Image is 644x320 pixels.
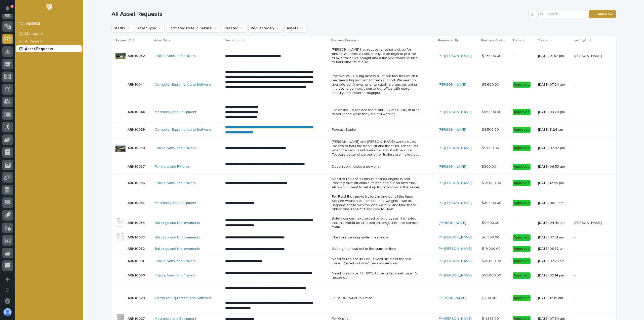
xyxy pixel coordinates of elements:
p: ARN10037 [128,164,146,169]
p: Improve WIFI Calling across all of our facilities which is become a big problem for tech support.... [332,74,420,95]
p: waitingOn [574,38,588,43]
a: Trucks, Vans, and Trailers [155,273,196,278]
a: Trucks, Vans, and Trailers [155,181,196,185]
p: Welcome 👋 [5,20,92,28]
p: - [574,246,576,251]
div: Start new chat [17,56,83,61]
p: ARN10040 [128,109,146,114]
a: Buildings and Improvements [155,235,200,240]
p: For onsite. To replace the 4 old JLG lifts (1996) in mind to sell these while they are still working [332,108,420,117]
p: - [574,109,576,114]
div: Approved [513,200,531,206]
div: Approved [513,82,531,88]
a: 📖Help Docs [3,79,29,88]
p: Need to replace aluminum bed #8 engine is bad. Possibly take off aluminum bed and put on new truc... [332,177,420,190]
p: $ 300.00 [482,164,497,169]
a: 🔗Onboarding Call [29,79,66,88]
a: Computer Equipment and Software [155,296,211,300]
p: - [574,164,576,169]
div: Approved [513,295,531,301]
a: Trucks, Vans, and Trailers [155,146,196,150]
a: [PERSON_NAME] [439,296,466,300]
button: Status [111,24,133,32]
div: Approved [513,109,531,115]
div: We're offline, we will be back soon! [17,61,70,65]
div: Approved [513,272,531,279]
p: $ 55,000.00 [482,272,502,278]
p: All Assets [25,39,43,44]
button: Asset Type [135,24,164,32]
a: Add New [589,10,616,18]
p: $ 25,000.00 [482,180,502,185]
a: Trucks, Vans, and Trailers [155,259,196,263]
p: [PERSON_NAME] [574,220,603,225]
div: Approved [513,234,531,241]
p: $ 9,000.00 [482,220,500,225]
div: 📖 [5,82,9,86]
a: Machinery and Equipment [155,110,196,114]
div: Approved [513,164,531,170]
p: [DATE] 02:23 pm [538,259,570,263]
p: - [574,82,576,87]
a: Asset Requests [15,45,83,53]
div: 🔗 [31,82,35,86]
p: $ 30,000.00 [482,200,502,205]
div: Search [538,10,586,18]
p: - [513,54,534,58]
span: Add New [598,12,613,16]
button: users-avatar [2,307,13,317]
p: - [574,180,576,185]
p: For Fleet they move trailers in and out all the time. Service would also use it to load weights. ... [332,195,420,211]
p: - [513,221,534,225]
p: - [574,295,576,300]
p: ARN10034 [128,220,146,225]
a: PH [PERSON_NAME] [439,273,472,278]
p: - [574,258,576,263]
div: 10. Assets [19,21,40,26]
button: Estimated Date In Service [166,24,220,32]
a: PH [PERSON_NAME] [439,110,472,114]
p: [PERSON_NAME] [574,53,603,58]
p: $ 5,600.00 [482,82,500,87]
p: ARN10031 [128,258,145,263]
a: PH [PERSON_NAME] [439,259,472,263]
p: [DATE] 07:51 am [538,235,570,240]
p: $ 400.00 [482,295,497,300]
a: Managers [15,30,83,38]
img: Workspace Logo [45,3,54,12]
a: Buildings and Improvements [155,221,200,225]
button: Assets [285,24,306,32]
p: [DATE] 03:20 pm [538,110,570,114]
p: [PERSON_NAME] has request another pick up for onsite. We need a F350 dually to be legal to pull t... [332,48,420,64]
a: Trucks, Vans, and Trailers [155,54,196,58]
p: How can we help? [5,28,92,36]
div: Approved [513,127,531,133]
p: ARN10036 [128,180,146,185]
p: Podcast Studio [332,128,420,132]
p: Description [225,38,241,43]
button: Requested By [249,24,283,32]
a: Buildings and Improvements [155,247,200,251]
p: - [574,234,576,240]
button: Add a new app... [2,274,13,285]
a: [PERSON_NAME] [439,128,466,132]
span: Help Docs [10,81,27,86]
p: Request ID [115,38,132,43]
p: ARN10038 [128,145,146,150]
p: [DATE] 02:02 pm [538,146,570,150]
p: ARN10035 [128,200,146,205]
p: ARN10030 [128,272,146,278]
p: [DATE] 02:14 pm [538,273,570,278]
p: - [574,200,576,205]
p: [DATE] 01:57 pm [538,54,570,58]
p: Asset Requests [25,47,53,51]
h1: All Asset Requests [111,11,527,18]
p: $ 6,999.00 [482,234,500,240]
button: Notifications [2,3,13,14]
button: Created [222,24,247,32]
p: [DATE] 07:34 am [538,83,570,87]
a: [PERSON_NAME] [439,83,466,87]
button: Open workspace settings [2,285,13,295]
a: PH [PERSON_NAME] [439,181,472,185]
img: Stacker [5,5,15,15]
